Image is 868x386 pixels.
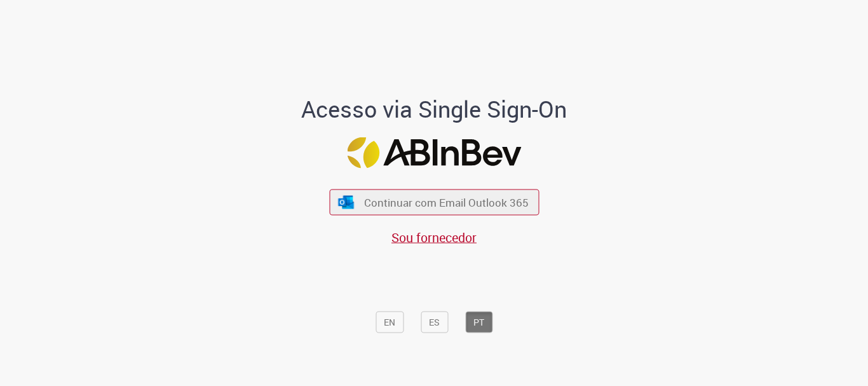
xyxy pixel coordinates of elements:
button: ES [421,312,448,333]
h1: Acesso via Single Sign-On [258,97,611,122]
img: Logo ABInBev [347,137,521,169]
a: Sou fornecedor [391,229,477,246]
button: PT [465,312,492,333]
button: ícone Azure/Microsoft 360 Continuar com Email Outlook 365 [329,190,539,216]
img: ícone Azure/Microsoft 360 [337,195,355,209]
button: EN [376,312,403,333]
span: Continuar com Email Outlook 365 [364,195,529,210]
